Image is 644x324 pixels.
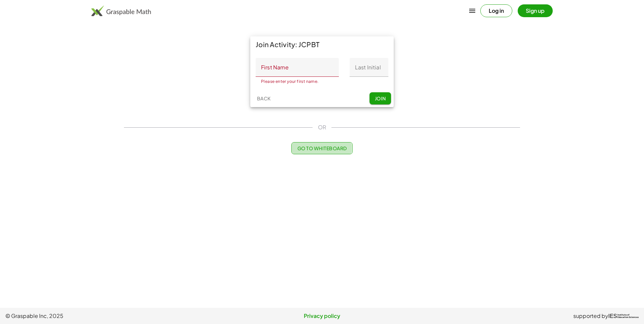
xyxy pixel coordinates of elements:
[573,312,608,320] span: supported by
[5,312,217,320] span: © Graspable Inc, 2025
[608,312,639,320] a: IESInstitute ofEducation Sciences
[291,142,352,154] button: Go to Whiteboard
[257,95,270,101] span: Back
[250,36,394,53] div: Join Activity: JCPBT
[253,92,275,104] button: Back
[480,4,512,17] button: Log in
[617,314,639,319] span: Institute of Education Sciences
[217,312,428,320] a: Privacy policy
[608,313,617,319] span: IES
[261,79,321,84] div: Please enter your first name.
[518,4,553,17] button: Sign up
[369,92,391,104] button: Join
[318,123,326,131] span: OR
[375,95,386,101] span: Join
[297,145,347,151] span: Go to Whiteboard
